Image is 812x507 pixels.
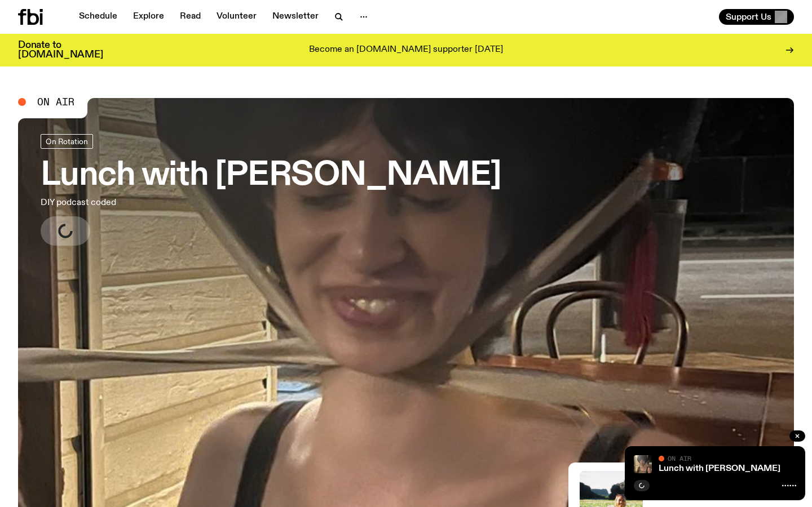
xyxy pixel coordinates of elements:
[41,196,329,210] p: DIY podcast coded
[41,134,501,246] a: Lunch with [PERSON_NAME]DIY podcast coded
[726,12,771,22] span: Support Us
[46,137,88,145] span: On Rotation
[126,9,171,25] a: Explore
[309,45,503,55] p: Become an [DOMAIN_NAME] supporter [DATE]
[266,9,325,25] a: Newsletter
[719,9,794,25] button: Support Us
[18,41,103,60] h3: Donate to [DOMAIN_NAME]
[41,160,501,192] h3: Lunch with [PERSON_NAME]
[72,9,124,25] a: Schedule
[659,464,780,473] a: Lunch with [PERSON_NAME]
[210,9,263,25] a: Volunteer
[41,134,93,149] a: On Rotation
[668,455,691,462] span: On Air
[37,97,74,107] span: On Air
[173,9,208,25] a: Read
